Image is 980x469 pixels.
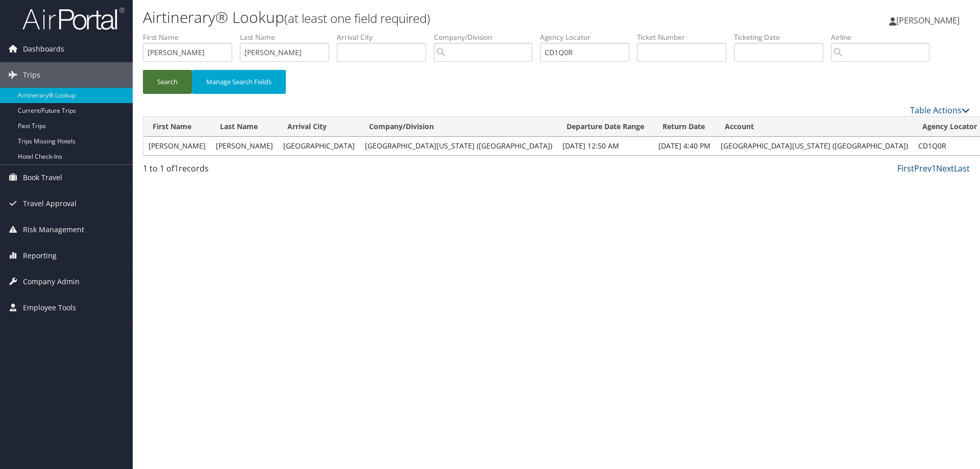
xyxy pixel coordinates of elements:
span: Book Travel [23,165,62,190]
span: Reporting [23,243,57,268]
a: Prev [914,163,932,174]
span: Travel Approval [23,191,77,216]
th: Arrival City: activate to sort column ascending [278,117,360,137]
span: Trips [23,62,40,88]
button: Search [143,70,192,94]
th: Return Date: activate to sort column descending [653,117,716,137]
span: Employee Tools [23,295,76,320]
th: Account: activate to sort column ascending [716,117,913,137]
span: [PERSON_NAME] [896,15,960,26]
span: 1 [174,163,179,174]
a: Next [936,163,954,174]
label: Last Name [240,32,337,42]
label: First Name [143,32,240,42]
span: Risk Management [23,217,84,242]
span: Company Admin [23,269,80,294]
th: Company/Division [360,117,557,137]
img: airportal-logo.png [22,7,125,31]
label: Company/Division [434,32,540,42]
a: 1 [932,163,936,174]
label: Arrival City [337,32,434,42]
a: Table Actions [910,105,970,116]
th: Departure Date Range: activate to sort column ascending [557,117,653,137]
a: [PERSON_NAME] [889,5,970,36]
td: [DATE] 4:40 PM [653,137,716,155]
td: [GEOGRAPHIC_DATA][US_STATE] ([GEOGRAPHIC_DATA]) [716,137,913,155]
a: First [897,163,914,174]
div: 1 to 1 of records [143,162,338,180]
td: [GEOGRAPHIC_DATA] [278,137,360,155]
th: First Name: activate to sort column ascending [143,117,211,137]
a: Last [954,163,970,174]
td: [DATE] 12:50 AM [557,137,653,155]
label: Airline [831,32,937,42]
td: [PERSON_NAME] [143,137,211,155]
td: [PERSON_NAME] [211,137,278,155]
button: Manage Search Fields [192,70,286,94]
th: Last Name: activate to sort column ascending [211,117,278,137]
span: Dashboards [23,36,64,62]
h1: Airtinerary® Lookup [143,7,694,28]
td: [GEOGRAPHIC_DATA][US_STATE] ([GEOGRAPHIC_DATA]) [360,137,557,155]
label: Agency Locator [540,32,637,42]
label: Ticketing Date [734,32,831,42]
small: (at least one field required) [284,10,430,27]
label: Ticket Number [637,32,734,42]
